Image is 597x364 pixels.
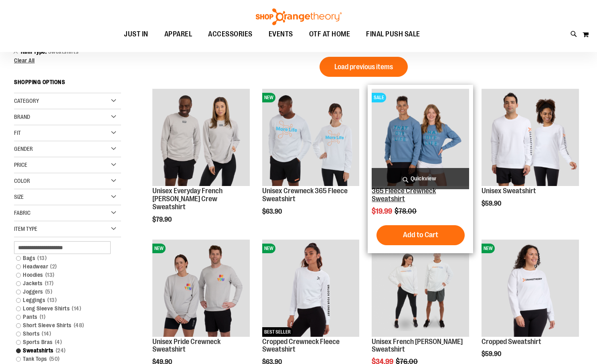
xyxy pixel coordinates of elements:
[12,304,115,313] a: Long Sleeve Shirts14
[262,327,293,337] span: BEST SELLER
[156,25,200,43] a: APPAREL
[12,288,115,296] a: Joggers5
[262,187,348,203] a: Unisex Crewneck 365 Fleece Sweatshirt
[14,146,33,152] span: Gender
[14,194,24,200] span: Size
[70,304,83,313] span: 14
[14,210,30,216] span: Fabric
[261,25,301,44] a: EVENTS
[301,25,358,44] a: OTF AT HOME
[309,25,350,43] span: OTF AT HOME
[12,296,115,304] a: Leggings13
[43,271,57,279] span: 13
[482,244,495,253] span: NEW
[478,85,583,228] div: product
[368,85,473,253] div: product
[372,338,463,354] a: Unisex French [PERSON_NAME] Sweatshirt
[262,93,275,102] span: NEW
[358,25,428,44] a: FINAL PUSH SALE
[262,338,340,354] a: Cropped Crewneck Fleece Sweatshirt
[334,63,393,71] span: Load previous items
[53,338,64,346] span: 4
[152,240,250,338] a: Unisex Pride Crewneck SweatshirtNEW
[14,114,30,120] span: Brand
[72,321,86,330] span: 48
[372,89,469,187] a: 365 Fleece Crewneck SweatshirtSALE
[12,271,115,279] a: Hoodies13
[262,240,360,338] a: Cropped Crewneck Fleece SweatshirtNEWBEST SELLER
[482,187,536,195] a: Unisex Sweatshirt
[12,330,115,338] a: Shorts14
[482,338,541,346] a: Cropped Sweatshirt
[372,240,469,337] img: Unisex French Terry Crewneck Sweatshirt primary image
[12,321,115,330] a: Short Sleeve Shirts48
[262,240,360,337] img: Cropped Crewneck Fleece Sweatshirt
[372,168,469,189] a: Quickview
[124,25,148,43] span: JUST IN
[14,130,21,136] span: Fit
[43,279,56,288] span: 17
[54,346,68,355] span: 24
[152,89,250,187] a: Unisex Everyday French Terry Crew Sweatshirt
[38,313,48,321] span: 1
[262,208,283,215] span: $63.90
[14,58,121,63] a: Clear All
[47,355,62,363] span: 50
[12,313,115,321] a: Pants1
[262,244,275,253] span: NEW
[200,25,261,44] a: ACCESSORIES
[14,162,27,168] span: Price
[12,355,115,363] a: Tank Tops50
[372,93,386,102] span: SALE
[320,57,408,77] button: Load previous items
[14,57,35,64] span: Clear All
[376,225,465,245] button: Add to Cart
[12,279,115,288] a: Jackets17
[372,240,469,338] a: Unisex French Terry Crewneck Sweatshirt primary imageSALE
[152,216,173,223] span: $79.90
[14,75,121,93] strong: Shopping Options
[372,89,469,186] img: 365 Fleece Crewneck Sweatshirt
[262,89,360,186] img: Unisex Crewneck 365 Fleece Sweatshirt
[258,85,364,235] div: product
[12,338,115,346] a: Sports Bras4
[164,25,192,43] span: APPAREL
[403,230,438,239] span: Add to Cart
[482,200,502,207] span: $59.90
[12,346,115,355] a: Sweatshirts24
[14,98,39,104] span: Category
[395,207,418,215] span: $78.00
[12,262,115,271] a: Headwear2
[152,89,250,186] img: Unisex Everyday French Terry Crew Sweatshirt
[262,89,360,187] a: Unisex Crewneck 365 Fleece SweatshirtNEW
[152,338,221,354] a: Unisex Pride Crewneck Sweatshirt
[45,296,59,304] span: 13
[482,240,579,338] a: Front of 2024 Q3 Balanced Basic Womens Cropped SweatshirtNEW
[482,240,579,337] img: Front of 2024 Q3 Balanced Basic Womens Cropped Sweatshirt
[255,8,343,25] img: Shop Orangetheory
[43,288,55,296] span: 5
[482,89,579,186] img: Unisex Sweatshirt
[372,207,393,215] span: $19.99
[48,262,59,271] span: 2
[152,187,223,211] a: Unisex Everyday French [PERSON_NAME] Crew Sweatshirt
[372,187,436,203] a: 365 Fleece Crewneck Sweatshirt
[482,350,502,358] span: $59.90
[152,244,166,253] span: NEW
[116,25,156,44] a: JUST IN
[35,254,49,262] span: 13
[152,240,250,337] img: Unisex Pride Crewneck Sweatshirt
[148,85,254,243] div: product
[12,254,115,262] a: Bags13
[269,25,293,43] span: EVENTS
[14,226,37,232] span: Item Type
[208,25,253,43] span: ACCESSORIES
[40,330,53,338] span: 14
[366,25,420,43] span: FINAL PUSH SALE
[14,178,30,184] span: Color
[482,89,579,187] a: Unisex Sweatshirt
